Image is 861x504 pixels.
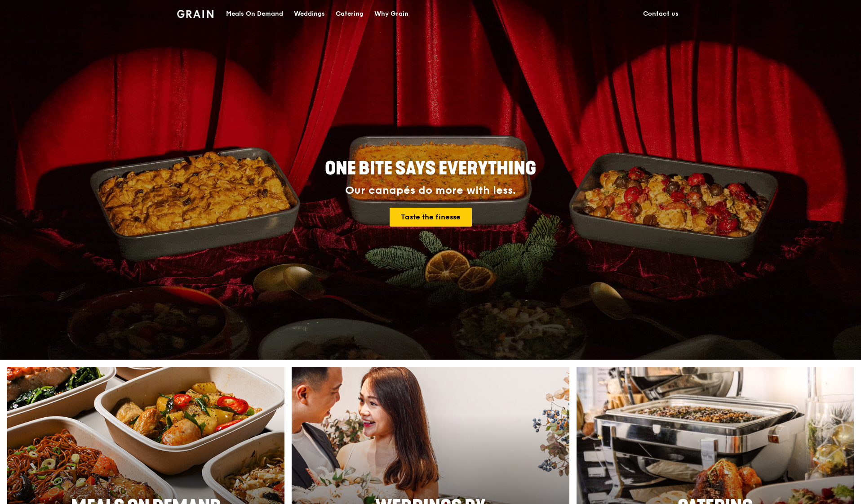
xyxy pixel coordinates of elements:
[288,0,330,27] a: Weddings
[294,0,325,27] div: Weddings
[330,0,369,27] a: Catering
[374,0,408,27] div: Why Grain
[336,0,364,27] div: Catering
[269,184,592,197] div: Our canapés do more with less.
[226,0,283,27] div: Meals On Demand
[390,208,472,227] a: Taste the finesse
[325,158,536,179] span: ONE BITE SAYS EVERYTHING
[177,10,213,18] img: Grain
[638,0,684,27] a: Contact us
[369,0,414,27] a: Why Grain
